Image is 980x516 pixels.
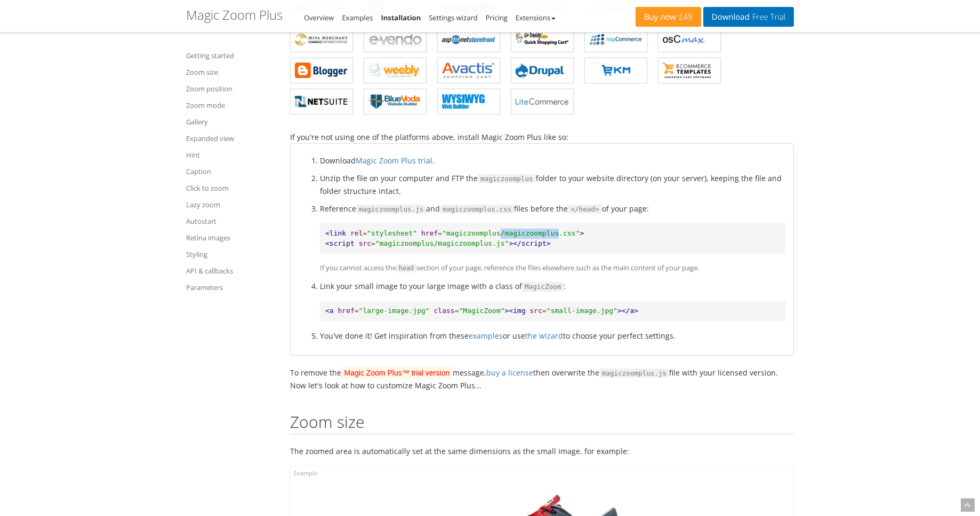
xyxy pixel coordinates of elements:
[304,13,334,22] a: Overview
[434,307,455,315] span: class
[584,58,647,83] a: Magic Zoom Plus for EKM
[320,280,785,322] li: Link your small image to your large image with a class of :
[350,229,363,237] span: rel
[599,369,669,378] code: magiczoomplus.js
[290,27,353,52] a: Magic Zoom Plus for Miva Merchant
[676,13,693,21] span: £49
[320,262,785,275] p: If you cannot access the section of your page, reference the files elsewhere such as the main con...
[522,282,564,292] code: MagicZoom
[342,13,373,22] a: Examples
[375,239,509,247] span: "magiczoomplus/magiczoomplus.js"
[442,229,580,237] span: "magiczoomplus/magiczoomplus.css"
[356,155,432,166] a: Magic Zoom Plus trial
[396,264,416,272] code: head
[542,307,547,315] span: =
[703,7,794,27] a: DownloadFree Trial
[437,27,500,52] a: Magic Zoom Plus for AspDotNetStorefront
[486,13,508,22] a: Pricing
[584,27,647,52] a: Magic Zoom Plus for nopCommerce
[511,58,574,83] a: Magic Zoom Plus for Drupal
[371,239,375,247] span: =
[186,66,277,79] a: Zoom size
[511,89,574,114] a: Magic Zoom Plus for LiteCommerce
[547,307,617,315] span: "small-image.jpg"
[325,229,346,237] span: <link
[636,7,701,27] a: Buy now£49
[368,32,422,48] b: Magic Zoom Plus for e-vendo
[186,182,277,194] a: Click to zoom
[442,62,495,79] b: Magic Zoom Plus for Avactis
[658,27,721,52] a: Magic Zoom Plus for osCMax
[459,307,504,315] span: "MagicZoom"
[469,331,503,341] a: examples
[580,229,584,237] span: >
[341,367,453,379] mark: Magic Zoom Plus™ trial version
[290,89,353,114] a: Magic Zoom Plus for NetSuite
[325,239,355,247] span: <script
[186,215,277,228] a: Autostart
[186,8,283,22] h1: Magic Zoom Plus
[186,132,277,145] a: Expanded view
[589,62,642,79] b: Magic Zoom Plus for EKM
[186,82,277,95] a: Zoom position
[368,93,422,110] b: Magic Zoom Plus for BlueVoda
[186,198,277,211] a: Lazy zoom
[364,89,427,114] a: Magic Zoom Plus for BlueVoda
[509,239,550,247] span: ></script>
[186,99,277,112] a: Zoom mode
[368,62,422,79] b: Magic Zoom Plus for Weebly
[516,62,569,79] b: Magic Zoom Plus for Drupal
[589,32,642,48] b: Magic Zoom Plus for nopCommerce
[325,307,334,315] span: <a
[658,58,721,83] a: Magic Zoom Plus for ecommerce Templates
[320,202,785,275] li: Reference and files before the of your page:
[486,368,533,378] a: buy a license
[364,27,427,52] a: Magic Zoom Plus for e-vendo
[442,93,495,110] b: Magic Zoom Plus for WYSIWYG
[186,115,277,128] a: Gallery
[750,13,785,21] span: Free Trial
[525,331,563,341] a: the wizard
[663,32,716,48] b: Magic Zoom Plus for osCMax
[356,205,426,214] code: magiczoomplus.js
[516,93,569,110] b: Magic Zoom Plus for LiteCommerce
[295,32,348,48] b: Magic Zoom Plus for Miva Merchant
[186,264,277,277] a: API & callbacks
[429,13,478,22] a: Settings wizard
[438,229,442,237] span: =
[617,307,638,315] span: ></a>
[442,32,495,48] b: Magic Zoom Plus for AspDotNetStorefront
[338,307,354,315] span: href
[359,239,371,247] span: src
[478,174,536,184] code: magiczoomplus
[290,413,794,434] h2: Zoom size
[455,307,459,315] span: =
[186,231,277,244] a: Retina images
[295,62,348,79] b: Magic Zoom Plus for Blogger
[320,154,785,167] li: Download .
[511,27,574,52] a: Magic Zoom Plus for GoDaddy Shopping Cart
[421,229,438,237] span: href
[364,58,427,83] a: Magic Zoom Plus for Weebly
[320,330,785,342] li: You've done it! Get inspiration from these or use to choose your perfect settings.
[355,307,359,315] span: =
[663,62,716,79] b: Magic Zoom Plus for ecommerce Templates
[437,58,500,83] a: Magic Zoom Plus for Avactis
[381,13,421,22] a: Installation
[290,58,353,83] a: Magic Zoom Plus for Blogger
[363,229,367,237] span: =
[320,172,785,197] li: Unzip the file on your computer and FTP the folder to your website directory (on your server), ke...
[440,205,514,214] code: magiczoomplus.css
[516,32,569,48] b: Magic Zoom Plus for GoDaddy Shopping Cart
[186,148,277,161] a: Hint
[367,229,417,237] span: "stylesheet"
[186,49,277,62] a: Getting started
[359,307,430,315] span: "large-image.jpg"
[295,93,348,110] b: Magic Zoom Plus for NetSuite
[505,307,526,315] span: ><img
[186,281,277,294] a: Parameters
[516,13,556,22] a: Extensions
[530,307,542,315] span: src
[568,205,601,214] code: </head>
[186,165,277,178] a: Caption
